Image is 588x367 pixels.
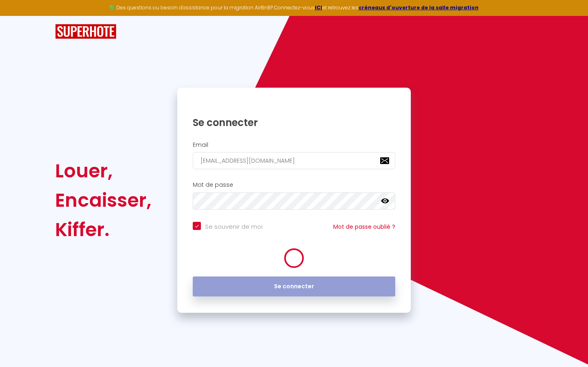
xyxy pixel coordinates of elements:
h2: Email [193,141,395,148]
button: Ouvrir le widget de chat LiveChat [7,3,31,28]
div: Encaisser, [55,186,151,215]
a: créneaux d'ouverture de la salle migration [359,4,479,11]
a: ICI [315,4,322,11]
a: Mot de passe oublié ? [333,223,395,231]
div: Louer, [55,156,151,186]
h2: Mot de passe [193,181,395,188]
input: Ton Email [193,152,395,169]
h1: Se connecter [193,116,395,129]
button: Se connecter [193,276,395,297]
img: SuperHote logo [55,24,116,39]
div: Kiffer. [55,215,151,244]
